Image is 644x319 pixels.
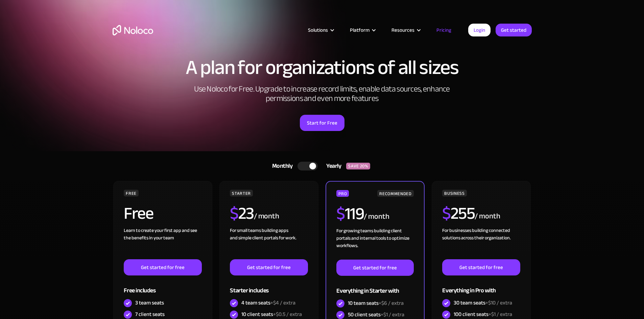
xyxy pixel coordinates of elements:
a: Pricing [428,26,460,34]
div: 3 team seats [135,299,164,307]
h2: 255 [442,205,475,222]
div: / month [364,211,389,222]
a: Get started for free [336,260,413,276]
span: $ [230,197,238,229]
span: $ [336,198,345,230]
h2: 119 [336,205,364,222]
div: 4 team seats [241,299,295,307]
span: +$10 / extra [485,298,512,308]
div: STARTER [230,190,253,196]
div: Starter includes [230,275,308,297]
div: FREE [124,190,139,196]
span: $ [442,197,451,229]
a: Get started [496,24,532,36]
div: Monthly [264,161,298,171]
div: Resources [391,26,414,34]
h2: 23 [230,205,254,222]
div: Solutions [300,26,341,34]
div: Free includes [124,275,201,297]
h1: A plan for organizations of all sizes [113,57,532,78]
div: Everything in Starter with [336,276,413,298]
div: / month [254,211,279,222]
a: Start for Free [300,115,344,131]
div: Everything in Pro with [442,275,520,297]
div: 10 team seats [348,299,404,307]
div: 50 client seats [348,311,404,318]
h2: Free [124,205,153,222]
div: Platform [341,26,383,34]
div: Solutions [308,26,328,34]
div: RECOMMENDED [377,190,413,197]
div: BUSINESS [442,190,467,196]
div: 7 client seats [135,311,165,318]
div: 30 team seats [454,299,512,307]
div: For growing teams building client portals and internal tools to optimize workflows. [336,227,413,260]
a: Get started for free [442,259,520,275]
div: SAVE 20% [346,163,370,169]
div: Resources [383,26,428,34]
span: +$6 / extra [379,298,404,308]
a: Get started for free [124,259,201,275]
div: Learn to create your first app and see the benefits in your team ‍ [124,227,201,259]
div: Yearly [318,161,346,171]
a: Get started for free [230,259,308,275]
div: 10 client seats [241,311,302,318]
div: Platform [350,26,369,34]
a: home [113,25,153,35]
div: PRO [336,190,349,197]
span: +$4 / extra [270,298,295,308]
div: For small teams building apps and simple client portals for work. ‍ [230,227,308,259]
div: 100 client seats [454,311,512,318]
div: For businesses building connected solutions across their organization. ‍ [442,227,520,259]
a: Login [468,24,491,36]
div: / month [475,211,500,222]
h2: Use Noloco for Free. Upgrade to increase record limits, enable data sources, enhance permissions ... [187,84,457,103]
